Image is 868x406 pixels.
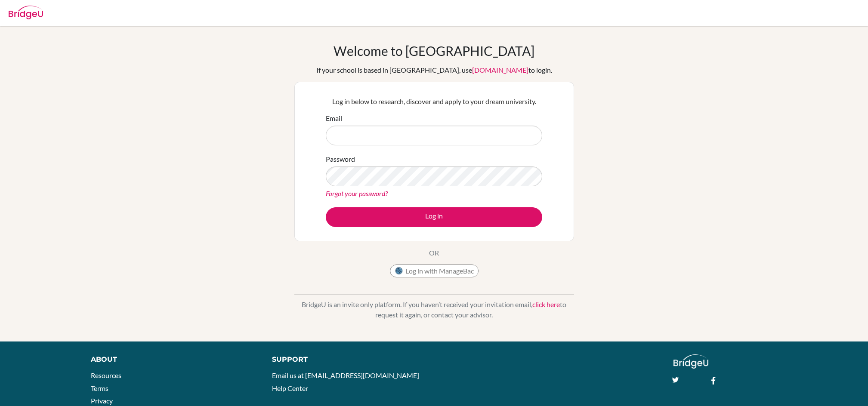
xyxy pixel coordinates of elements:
[91,354,253,365] div: About
[272,354,424,365] div: Support
[326,189,388,197] a: Forgot your password?
[326,113,342,123] label: Email
[91,397,113,405] a: Privacy
[91,384,108,392] a: Terms
[294,299,574,320] p: BridgeU is an invite only platform. If you haven’t received your invitation email, to request it ...
[532,300,560,308] a: click here
[272,384,308,392] a: Help Center
[326,207,542,227] button: Log in
[429,248,439,258] p: OR
[91,371,121,379] a: Resources
[673,354,708,369] img: logo_white@2x-f4f0deed5e89b7ecb1c2cc34c3e3d731f90f0f143d5ea2071677605dd97b5244.png
[472,66,528,74] a: [DOMAIN_NAME]
[390,265,479,277] button: Log in with ManageBac
[334,43,534,58] h1: Welcome to [GEOGRAPHIC_DATA]
[272,371,419,379] a: Email us at [EMAIL_ADDRESS][DOMAIN_NAME]
[326,154,355,164] label: Password
[326,96,542,107] p: Log in below to research, discover and apply to your dream university.
[316,65,552,75] div: If your school is based in [GEOGRAPHIC_DATA], use to login.
[9,6,43,19] img: Bridge-U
